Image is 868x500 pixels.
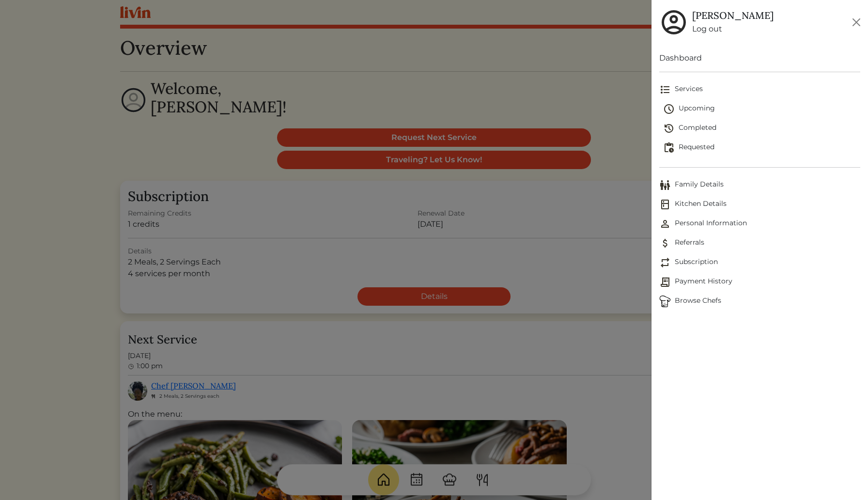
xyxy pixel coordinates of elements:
[663,142,675,154] img: pending_actions-fd19ce2ea80609cc4d7bbea353f93e2f363e46d0f816104e4e0650fdd7f915cf.svg
[659,214,860,234] a: Personal InformationPersonal Information
[659,218,671,230] img: Personal Information
[659,292,860,311] a: ChefsBrowse Chefs
[659,195,860,214] a: Kitchen DetailsKitchen Details
[659,296,671,307] img: Browse Chefs
[659,234,860,253] a: ReferralsReferrals
[659,179,671,191] img: Family Details
[692,10,774,21] h5: [PERSON_NAME]
[659,8,688,37] img: user_account-e6e16d2ec92f44fc35f99ef0dc9cddf60790bfa021a6ecb1c896eb5d2907b31c.svg
[659,199,671,210] img: Kitchen Details
[659,276,671,288] img: Payment History
[849,15,864,30] button: Close
[659,272,860,292] a: Payment HistoryPayment History
[659,218,860,230] span: Personal Information
[663,123,860,134] span: Completed
[663,99,860,119] a: Upcoming
[659,253,860,272] a: SubscriptionSubscription
[659,199,860,210] span: Kitchen Details
[659,257,860,268] span: Subscription
[659,175,860,195] a: Family DetailsFamily Details
[659,237,860,249] span: Referrals
[663,119,860,138] a: Completed
[659,52,860,64] a: Dashboard
[663,103,675,115] img: schedule-fa401ccd6b27cf58db24c3bb5584b27dcd8bd24ae666a918e1c6b4ae8c451a22.svg
[659,84,671,95] img: format_list_bulleted-ebc7f0161ee23162107b508e562e81cd567eeab2455044221954b09d19068e74.svg
[659,296,860,307] span: Browse Chefs
[692,23,774,35] a: Log out
[663,103,860,115] span: Upcoming
[659,179,860,191] span: Family Details
[659,80,860,99] a: Services
[659,276,860,288] span: Payment History
[659,257,671,268] img: Subscription
[663,142,860,154] span: Requested
[663,138,860,157] a: Requested
[663,123,675,134] img: history-2b446bceb7e0f53b931186bf4c1776ac458fe31ad3b688388ec82af02103cd45.svg
[659,84,860,95] span: Services
[659,237,671,249] img: Referrals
